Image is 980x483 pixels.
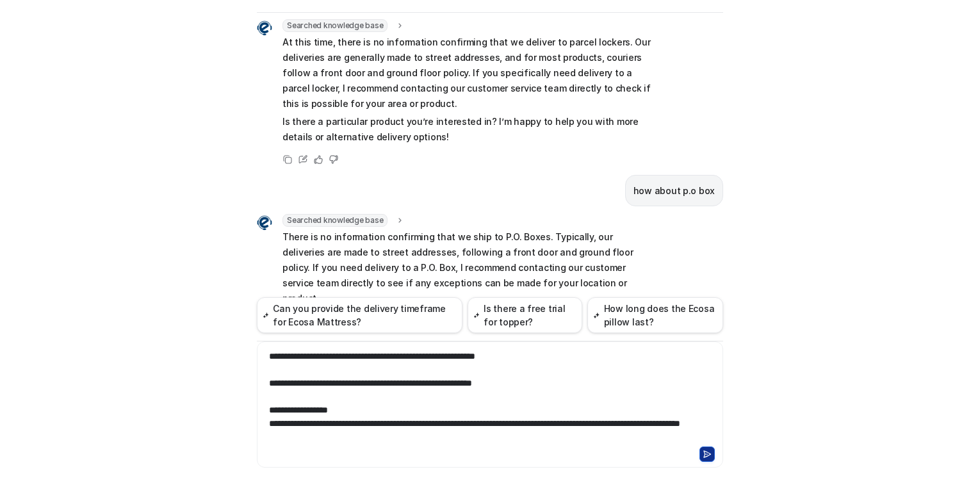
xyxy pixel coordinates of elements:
[282,214,388,227] span: Searched knowledge base
[282,19,388,32] span: Searched knowledge base
[468,297,582,333] button: Is there a free trial for topper?
[257,20,272,36] img: Widget
[633,183,715,199] p: how about p.o box
[587,297,723,333] button: How long does the Ecosa pillow last?
[282,114,657,145] p: Is there a particular product you’re interested in? I’m happy to help you with more details or al...
[282,229,657,306] p: There is no information confirming that we ship to P.O. Boxes. Typically, our deliveries are made...
[257,215,272,231] img: Widget
[257,297,462,333] button: Can you provide the delivery timeframe for Ecosa Mattress?
[282,35,657,111] p: At this time, there is no information confirming that we deliver to parcel lockers. Our deliverie...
